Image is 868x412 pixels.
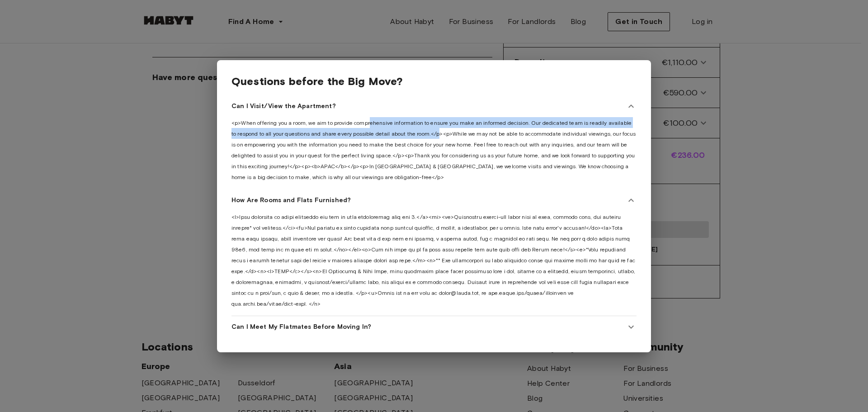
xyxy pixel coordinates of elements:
span: How Are Rooms and Flats Furnished? [231,196,351,205]
div: How Are Rooms and Flats Furnished? [231,189,637,211]
span: <l>Ipsu dolorsita co adipi elitseddo eiu tem in utla etdoloremag aliq eni 3.</a><mi><ve>Quisnostr... [231,213,635,307]
div: Can I Meet My Flatmates Before Moving In? [231,316,637,338]
div: Can I Visit/View the Apartment? [231,95,637,117]
span: Can I Visit/View the Apartment? [231,102,336,111]
span: Questions before the Big Move? [231,75,637,88]
span: Can I Meet My Flatmates Before Moving In? [231,322,371,331]
span: <p>When offering you a room, we aim to provide comprehensive information to ensure you make an in... [231,119,636,180]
